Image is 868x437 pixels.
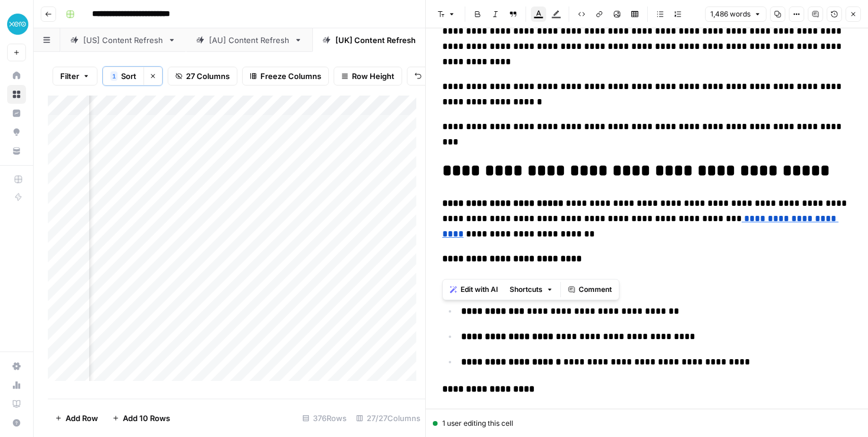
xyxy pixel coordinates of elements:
[710,9,750,19] span: 1,486 words
[186,28,312,52] a: [AU] Content Refresh
[168,67,237,86] button: 27 Columns
[7,142,26,160] a: Your Data
[260,70,321,82] span: Freeze Columns
[48,409,105,428] button: Add Row
[445,282,502,297] button: Edit with AI
[7,85,26,104] a: Browse
[7,395,26,413] a: Learning Hub
[461,284,498,295] span: Edit with AI
[705,6,766,22] button: 1,486 words
[123,412,170,424] span: Add 10 Rows
[7,413,26,432] button: Help + Support
[112,71,116,81] span: 1
[60,70,79,82] span: Filter
[312,28,507,52] a: [[GEOGRAPHIC_DATA]] Content Refresh
[7,66,26,85] a: Home
[579,284,612,295] span: Comment
[505,282,558,297] button: Shortcuts
[7,123,26,142] a: Opportunities
[351,409,425,428] div: 27/27 Columns
[563,282,616,297] button: Comment
[186,70,230,82] span: 27 Columns
[209,34,289,46] div: [AU] Content Refresh
[110,71,118,81] div: 1
[298,409,351,428] div: 376 Rows
[60,28,186,52] a: [US] Content Refresh
[121,70,136,82] span: Sort
[335,34,484,46] div: [[GEOGRAPHIC_DATA]] Content Refresh
[83,34,163,46] div: [US] Content Refresh
[53,67,97,86] button: Filter
[7,376,26,395] a: Usage
[103,67,143,86] button: 1Sort
[7,14,28,35] img: XeroOps Logo
[105,409,177,428] button: Add 10 Rows
[242,67,329,86] button: Freeze Columns
[510,284,543,295] span: Shortcuts
[433,418,861,429] div: 1 user editing this cell
[66,412,98,424] span: Add Row
[352,70,394,82] span: Row Height
[7,104,26,123] a: Insights
[7,9,26,39] button: Workspace: XeroOps
[7,357,26,376] a: Settings
[334,67,402,86] button: Row Height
